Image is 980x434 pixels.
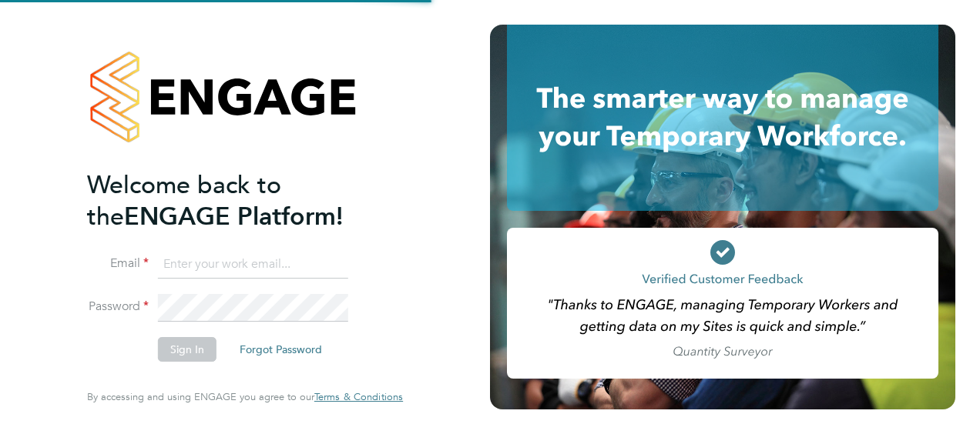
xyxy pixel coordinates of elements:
a: Terms & Conditions [314,391,403,403]
button: Forgot Password [227,337,334,362]
label: Password [87,299,149,315]
h2: ENGAGE Platform! [87,169,388,232]
label: Email [87,255,149,272]
span: Terms & Conditions [314,390,403,403]
span: Welcome back to the [87,170,281,232]
button: Sign In [158,337,216,362]
span: By accessing and using ENGAGE you agree to our [87,390,403,403]
input: Enter your work email... [158,251,348,279]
